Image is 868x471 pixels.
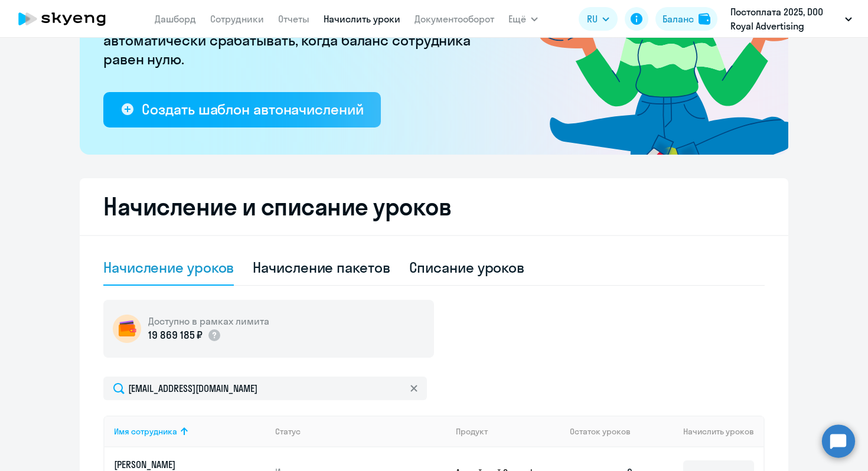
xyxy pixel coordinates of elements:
[114,458,246,471] p: [PERSON_NAME]
[103,192,765,221] h2: Начисление и списание уроков
[508,12,526,26] span: Ещё
[643,416,763,447] th: Начислить уроков
[409,258,525,277] div: Списание уроков
[253,258,390,277] div: Начисление пакетов
[508,7,538,31] button: Ещё
[730,5,840,33] p: Постоплата 2025, DOO Royal Advertising
[210,13,264,25] a: Сотрудники
[655,7,717,31] button: Балансbalance
[103,258,234,277] div: Начисление уроков
[570,426,631,437] span: Остаток уроков
[142,100,363,119] div: Создать шаблон автоначислений
[103,377,427,400] input: Поиск по имени, email, продукту или статусу
[114,426,266,437] div: Имя сотрудника
[275,426,301,437] div: Статус
[570,426,643,437] div: Остаток уроков
[663,12,694,26] div: Баланс
[113,315,141,343] img: wallet-circle.png
[324,13,400,25] a: Начислить уроки
[415,13,494,25] a: Документооборот
[725,5,858,33] button: Постоплата 2025, DOO Royal Advertising
[456,426,488,437] div: Продукт
[103,92,381,127] button: Создать шаблон автоначислений
[114,426,177,437] div: Имя сотрудника
[456,426,561,437] div: Продукт
[278,13,309,25] a: Отчеты
[579,7,618,31] button: RU
[148,328,203,343] p: 19 869 185 ₽
[275,426,446,437] div: Статус
[148,315,269,328] h5: Доступно в рамках лимита
[587,12,598,26] span: RU
[699,13,710,25] img: balance
[155,13,196,25] a: Дашборд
